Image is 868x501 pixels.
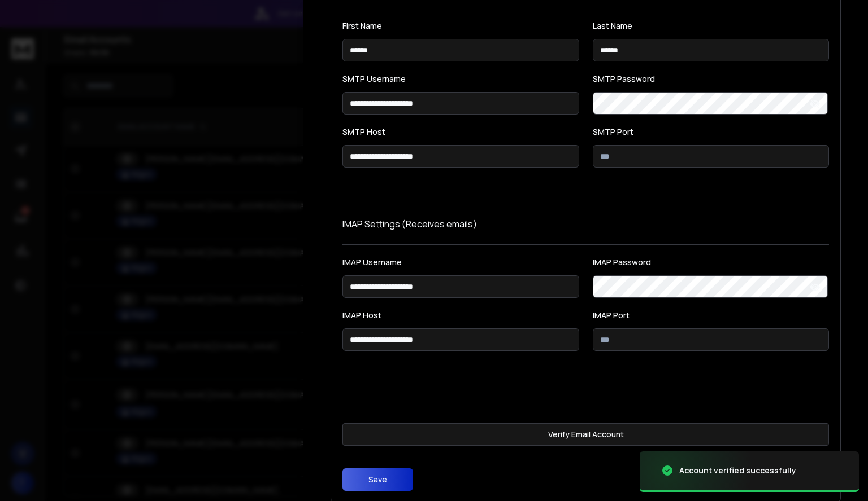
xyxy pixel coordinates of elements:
label: SMTP Port [593,128,830,136]
label: SMTP Password [593,75,830,83]
label: IMAP Host [342,311,579,319]
div: Account verified successfully [679,465,796,476]
label: IMAP Password [593,258,830,266]
label: First Name [342,22,579,30]
label: SMTP Username [342,75,579,83]
label: IMAP Username [342,258,579,266]
label: Last Name [593,22,830,30]
label: IMAP Port [593,311,830,319]
button: Verify Email Account [342,423,829,446]
button: Save [342,468,413,491]
p: IMAP Settings (Receives emails) [342,217,829,231]
label: SMTP Host [342,128,579,136]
